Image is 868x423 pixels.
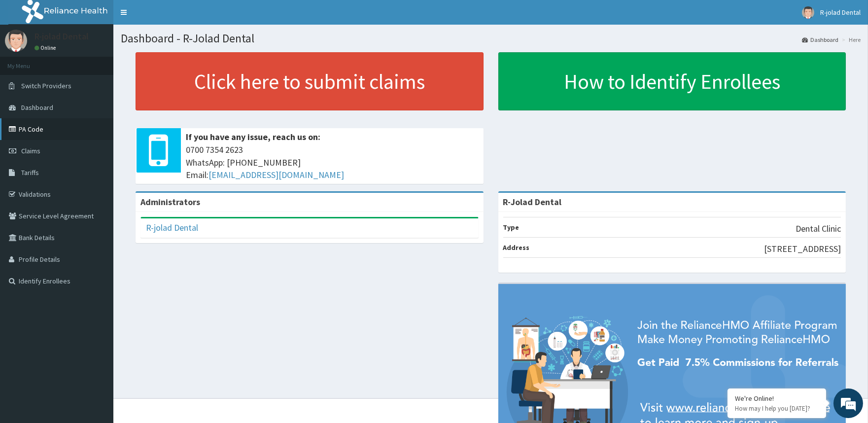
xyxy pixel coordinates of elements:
[498,52,846,110] a: How to Identify Enrollees
[35,44,58,51] a: Online
[186,143,479,181] span: 0700 7354 2623 WhatsApp: [PHONE_NUMBER] Email:
[503,243,530,252] b: Address
[5,30,27,52] img: User Image
[35,32,89,41] p: R-jolad Dental
[21,81,71,90] span: Switch Providers
[796,222,841,235] p: Dental Clinic
[503,223,520,232] b: Type
[503,196,562,208] strong: R-Jolad Dental
[136,52,484,110] a: Click here to submit claims
[820,8,861,17] span: R-jolad Dental
[186,131,320,142] b: If you have any issue, reach us on:
[21,146,40,155] span: Claims
[140,196,200,208] b: Administrators
[764,243,841,255] p: [STREET_ADDRESS]
[735,394,819,403] div: We're Online!
[146,222,198,233] a: R-jolad Dental
[21,168,39,177] span: Tariffs
[121,32,861,45] h1: Dashboard - R-Jolad Dental
[802,35,838,44] a: Dashboard
[21,103,53,112] span: Dashboard
[208,169,344,180] a: [EMAIL_ADDRESS][DOMAIN_NAME]
[802,6,814,19] img: User Image
[735,404,819,413] p: How may I help you today?
[839,35,861,44] li: Here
